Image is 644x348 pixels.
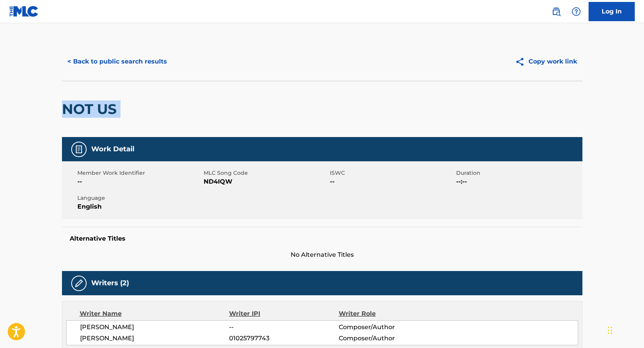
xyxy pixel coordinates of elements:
[91,145,134,154] h5: Work Detail
[77,202,202,211] span: English
[62,52,172,71] button: < Back to public search results
[80,323,229,332] span: [PERSON_NAME]
[74,279,84,288] img: Writers
[229,323,338,332] span: --
[77,194,202,202] span: Language
[204,169,328,177] span: MLC Song Code
[70,235,575,243] h5: Alternative Titles
[549,4,564,19] a: Public Search
[572,7,581,16] img: help
[9,6,39,17] img: MLC Logo
[204,177,328,186] span: ND4IQW
[74,145,84,154] img: Work Detail
[330,169,454,177] span: ISWC
[456,177,580,186] span: --:--
[569,4,584,19] div: Help
[62,100,120,118] h2: NOT US
[589,2,635,21] a: Log In
[510,52,582,71] button: Copy work link
[339,309,438,318] div: Writer Role
[608,319,612,342] div: Drag
[515,57,529,67] img: Copy work link
[62,250,582,259] span: No Alternative Titles
[339,323,438,332] span: Composer/Author
[339,334,438,343] span: Composer/Author
[77,177,202,186] span: --
[80,309,229,318] div: Writer Name
[91,279,129,288] h5: Writers (2)
[330,177,454,186] span: --
[552,7,561,16] img: search
[606,311,644,348] iframe: Chat Widget
[229,334,338,343] span: 01025797743
[77,169,202,177] span: Member Work Identifier
[456,169,580,177] span: Duration
[80,334,229,343] span: [PERSON_NAME]
[229,309,339,318] div: Writer IPI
